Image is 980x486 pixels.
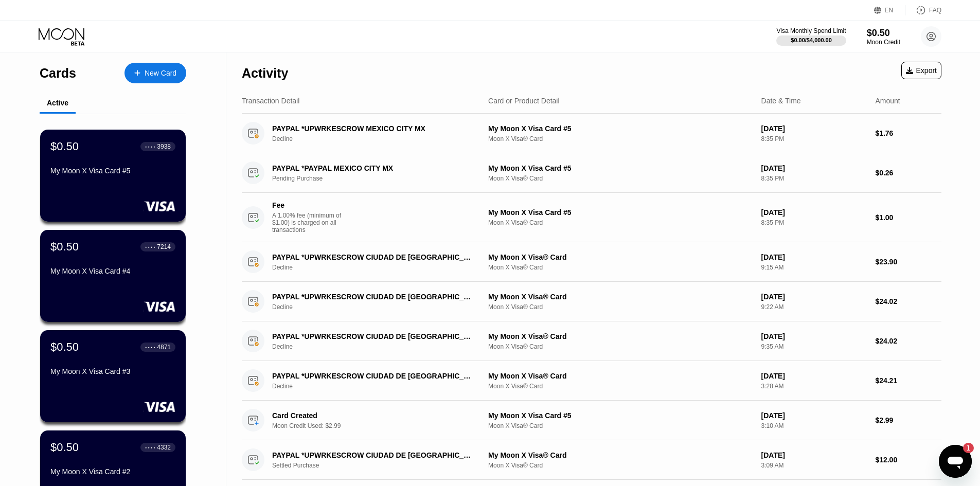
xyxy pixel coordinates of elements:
[761,264,867,271] div: 9:15 AM
[761,303,867,311] div: 9:22 AM
[953,443,974,453] iframe: Number of unread messages
[50,340,79,354] div: $0.50
[145,145,155,148] div: ● ● ● ●
[272,124,472,133] div: PAYPAL *UPWRKESCROW MEXICO CITY MX
[50,267,175,275] div: My Moon X Visa Card #4
[488,253,753,261] div: My Moon X Visa® Card
[242,282,941,321] div: PAYPAL *UPWRKESCROW CIUDAD DE [GEOGRAPHIC_DATA]DeclineMy Moon X Visa® CardMoon X Visa® Card[DATE]...
[242,440,941,480] div: PAYPAL *UPWRKESCROW CIUDAD DE [GEOGRAPHIC_DATA]Settled PurchaseMy Moon X Visa® CardMoon X Visa® C...
[47,99,68,107] div: Active
[761,135,867,142] div: 8:35 PM
[875,416,941,424] div: $2.99
[242,66,288,81] div: Activity
[761,253,867,261] div: [DATE]
[488,293,753,301] div: My Moon X Visa® Card
[875,337,941,345] div: $24.02
[867,28,900,39] div: $0.50
[488,451,753,459] div: My Moon X Visa® Card
[488,462,753,469] div: Moon X Visa® Card
[867,28,900,46] div: $0.50Moon Credit
[488,303,753,311] div: Moon X Visa® Card
[40,66,76,81] div: Cards
[874,5,905,15] div: EN
[761,97,801,105] div: Date & Time
[145,446,155,449] div: ● ● ● ●
[875,169,941,177] div: $0.26
[124,63,186,83] div: New Card
[885,7,894,14] div: EN
[867,39,900,46] div: Moon Credit
[488,383,753,390] div: Moon X Visa® Card
[272,451,472,459] div: PAYPAL *UPWRKESCROW CIUDAD DE [GEOGRAPHIC_DATA]
[50,441,79,454] div: $0.50
[272,372,472,380] div: PAYPAL *UPWRKESCROW CIUDAD DE [GEOGRAPHIC_DATA]
[157,444,171,451] div: 4332
[242,321,941,361] div: PAYPAL *UPWRKESCROW CIUDAD DE [GEOGRAPHIC_DATA]DeclineMy Moon X Visa® CardMoon X Visa® Card[DATE]...
[40,230,186,322] div: $0.50● ● ● ●7214My Moon X Visa Card #4
[761,451,867,459] div: [DATE]
[761,293,867,301] div: [DATE]
[272,293,472,301] div: PAYPAL *UPWRKESCROW CIUDAD DE [GEOGRAPHIC_DATA]
[488,372,753,380] div: My Moon X Visa® Card
[488,175,753,182] div: Moon X Visa® Card
[242,361,941,401] div: PAYPAL *UPWRKESCROW CIUDAD DE [GEOGRAPHIC_DATA]DeclineMy Moon X Visa® CardMoon X Visa® Card[DATE]...
[145,346,155,349] div: ● ● ● ●
[761,383,867,390] div: 3:28 AM
[272,135,487,142] div: Decline
[40,330,186,422] div: $0.50● ● ● ●4871My Moon X Visa Card #3
[272,212,349,233] div: A 1.00% fee (minimum of $1.00) is charged on all transactions
[761,164,867,172] div: [DATE]
[157,344,171,351] div: 4871
[906,66,937,75] div: Export
[761,219,867,226] div: 8:35 PM
[50,167,175,175] div: My Moon X Visa Card #5
[50,467,175,476] div: My Moon X Visa Card #2
[875,97,900,105] div: Amount
[761,422,867,429] div: 3:10 AM
[761,332,867,340] div: [DATE]
[242,114,941,153] div: PAYPAL *UPWRKESCROW MEXICO CITY MXDeclineMy Moon X Visa Card #5Moon X Visa® Card[DATE]8:35 PM$1.76
[242,242,941,282] div: PAYPAL *UPWRKESCROW CIUDAD DE [GEOGRAPHIC_DATA]DeclineMy Moon X Visa® CardMoon X Visa® Card[DATE]...
[761,343,867,350] div: 9:35 AM
[488,343,753,350] div: Moon X Visa® Card
[929,7,941,14] div: FAQ
[761,411,867,420] div: [DATE]
[875,297,941,305] div: $24.02
[488,332,753,340] div: My Moon X Visa® Card
[875,258,941,266] div: $23.90
[791,37,832,43] div: $0.00 / $4,000.00
[875,213,941,222] div: $1.00
[242,153,941,193] div: PAYPAL *PAYPAL MEXICO CITY MXPending PurchaseMy Moon X Visa Card #5Moon X Visa® Card[DATE]8:35 PM...
[939,445,972,478] iframe: Button to launch messaging window, 1 unread message
[488,97,560,105] div: Card or Product Detail
[242,401,941,440] div: Card CreatedMoon Credit Used: $2.99My Moon X Visa Card #5Moon X Visa® Card[DATE]3:10 AM$2.99
[761,175,867,182] div: 8:35 PM
[272,201,344,209] div: Fee
[488,208,753,217] div: My Moon X Visa Card #5
[272,175,487,182] div: Pending Purchase
[40,130,186,222] div: $0.50● ● ● ●3938My Moon X Visa Card #5
[272,332,472,340] div: PAYPAL *UPWRKESCROW CIUDAD DE [GEOGRAPHIC_DATA]
[272,164,472,172] div: PAYPAL *PAYPAL MEXICO CITY MX
[242,97,299,105] div: Transaction Detail
[488,135,753,142] div: Moon X Visa® Card
[761,372,867,380] div: [DATE]
[157,143,171,150] div: 3938
[776,27,846,46] div: Visa Monthly Spend Limit$0.00/$4,000.00
[272,253,472,261] div: PAYPAL *UPWRKESCROW CIUDAD DE [GEOGRAPHIC_DATA]
[272,383,487,390] div: Decline
[875,456,941,464] div: $12.00
[272,264,487,271] div: Decline
[145,245,155,248] div: ● ● ● ●
[488,264,753,271] div: Moon X Visa® Card
[50,140,79,153] div: $0.50
[488,124,753,133] div: My Moon X Visa Card #5
[272,303,487,311] div: Decline
[761,208,867,217] div: [DATE]
[272,411,472,420] div: Card Created
[50,367,175,375] div: My Moon X Visa Card #3
[761,462,867,469] div: 3:09 AM
[488,164,753,172] div: My Moon X Visa Card #5
[272,343,487,350] div: Decline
